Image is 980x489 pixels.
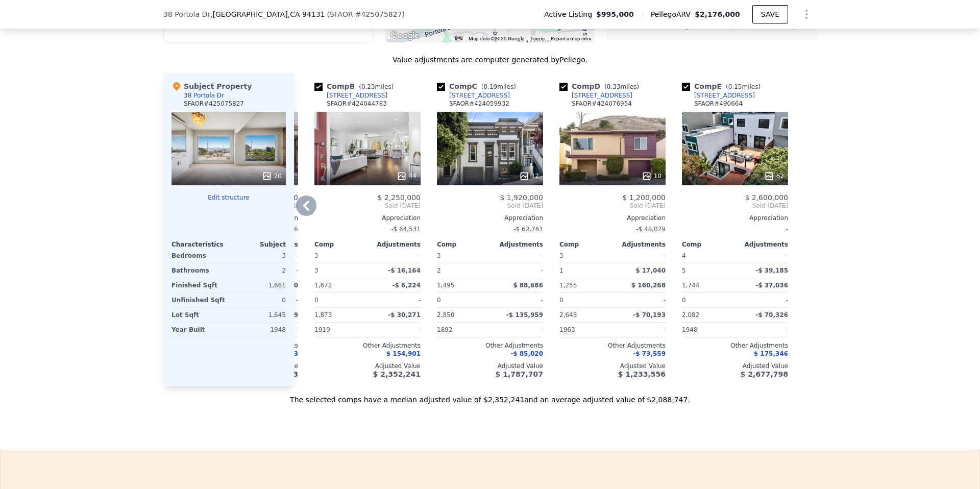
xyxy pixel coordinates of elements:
[367,240,421,249] div: Adjustments
[437,297,441,304] span: 0
[288,10,325,18] span: , CA 94131
[314,341,421,350] div: Other Adjustments
[490,240,543,249] div: Adjustments
[483,83,497,90] span: 0.19
[635,267,666,274] span: $ 17,040
[355,10,402,18] span: # 425075827
[622,193,666,202] span: $ 1,200,000
[370,323,421,337] div: -
[455,36,462,40] button: Keyboard shortcuts
[469,36,524,41] span: Map data ©2025 Google
[728,83,742,90] span: 0.15
[513,226,543,233] span: -$ 62,761
[437,362,543,370] div: Adjusted Value
[651,9,695,19] span: Pellego ARV
[231,278,286,292] div: 1,661
[506,311,543,319] span: -$ 135,959
[754,350,788,357] span: $ 175,346
[171,263,227,278] div: Bathrooms
[682,362,788,370] div: Adjusted Value
[735,240,788,249] div: Adjustments
[737,323,788,337] div: -
[496,370,543,378] span: $ 1,787,707
[572,91,632,100] div: [STREET_ADDRESS]
[314,263,365,278] div: 3
[314,297,318,304] span: 0
[682,323,733,337] div: 1948
[330,10,353,18] span: SFAOR
[615,249,666,263] div: -
[437,323,488,337] div: 1892
[682,341,788,350] div: Other Adjustments
[377,193,421,202] span: $ 2,250,000
[519,171,539,181] div: 12
[231,308,286,322] div: 1,645
[658,24,673,31] text: 94131
[633,350,666,357] span: -$ 73,559
[492,249,543,263] div: -
[393,282,421,289] span: -$ 6,224
[229,240,286,249] div: Subject
[559,311,577,319] span: 2,648
[314,252,318,259] span: 3
[642,171,661,181] div: 10
[370,293,421,307] div: -
[559,297,563,304] span: 0
[171,323,227,337] div: Year Built
[314,214,421,222] div: Appreciation
[755,267,788,274] span: -$ 39,185
[171,293,227,307] div: Unfinished Sqft
[559,81,643,91] div: Comp D
[695,24,733,31] text: Selected Comp
[314,202,421,210] span: Sold [DATE]
[500,193,543,202] span: $ 1,920,000
[231,323,286,337] div: 1948
[314,91,387,100] a: [STREET_ADDRESS]
[559,91,632,100] a: [STREET_ADDRESS]
[231,249,286,263] div: 3
[327,9,405,19] div: ( )
[682,282,699,289] span: 1,744
[682,263,733,278] div: 5
[559,263,610,278] div: 1
[559,252,563,259] span: 3
[559,362,666,370] div: Adjusted Value
[631,282,666,289] span: $ 160,268
[513,282,543,289] span: $ 88,686
[437,240,490,249] div: Comp
[388,267,421,274] span: -$ 16,164
[171,81,252,91] div: Subject Property
[682,202,788,210] span: Sold [DATE]
[737,249,788,263] div: -
[391,226,421,233] span: -$ 64,531
[327,91,387,100] div: [STREET_ADDRESS]
[314,81,398,91] div: Comp B
[171,193,286,202] button: Edit structure
[544,9,596,19] span: Active Listing
[437,282,454,289] span: 1,495
[695,10,740,18] span: $2,176,000
[559,240,612,249] div: Comp
[314,240,367,249] div: Comp
[437,202,543,210] span: Sold [DATE]
[210,9,325,19] span: , [GEOGRAPHIC_DATA]
[437,214,543,222] div: Appreciation
[682,91,755,100] a: [STREET_ADDRESS]
[615,293,666,307] div: -
[752,5,788,23] button: SAVE
[388,311,421,319] span: -$ 30,271
[171,240,229,249] div: Characteristics
[370,249,421,263] div: -
[437,311,454,319] span: 2,850
[314,323,365,337] div: 1919
[314,311,332,319] span: 1,873
[755,311,788,319] span: -$ 70,326
[437,341,543,350] div: Other Adjustments
[388,29,422,42] img: Google
[559,323,610,337] div: 1963
[449,91,510,100] div: [STREET_ADDRESS]
[386,350,421,357] span: $ 154,901
[437,81,520,91] div: Comp C
[636,226,666,233] span: -$ 48,029
[682,222,788,236] div: -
